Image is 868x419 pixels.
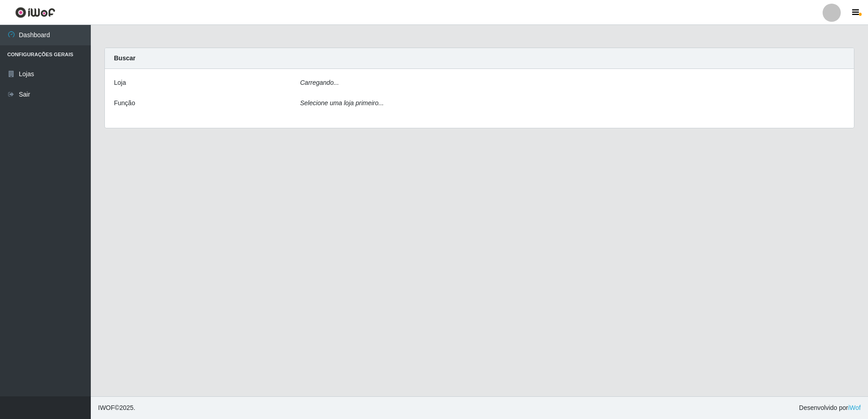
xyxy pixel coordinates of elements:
label: Loja [114,78,126,88]
span: © 2025 . [98,403,135,413]
span: Desenvolvido por [799,403,861,413]
i: Selecione uma loja primeiro... [300,99,384,107]
img: CoreUI Logo [15,7,55,18]
strong: Buscar [114,54,135,62]
i: Carregando... [300,79,339,86]
span: IWOF [98,404,115,411]
label: Função [114,98,135,108]
a: iWof [848,404,861,411]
